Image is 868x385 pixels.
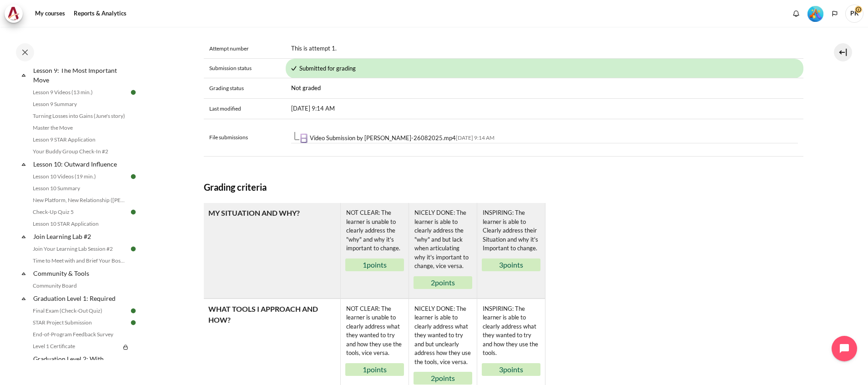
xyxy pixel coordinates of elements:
[340,203,409,298] td: Level NOT CLEAR: The learner is unable to clearly address the &quot;why&quot; and why it's import...
[30,134,129,145] a: Lesson 9 STAR Application
[345,363,404,376] div: points
[32,230,129,243] a: Join Learning Lab #2
[345,208,404,254] div: NOT CLEAR: The learner is unable to clearly address the "why" and why it's important to change.
[129,245,137,253] img: Done
[431,278,435,287] span: 2
[30,329,129,340] a: End-of-Program Feedback Survey
[32,292,129,304] a: Graduation Level 1: Required
[414,372,472,385] div: points
[30,99,129,110] a: Lesson 9 Summary
[845,5,863,23] a: User menu
[30,218,129,229] a: Lesson 10 STAR Application
[30,280,129,291] a: Community Board
[30,305,129,316] a: Final Exam (Check-Out Quiz)
[363,365,367,374] span: 1
[414,208,472,272] div: NICELY DONE: The learner is able to clearly address the "why" and but lack when articulating why ...
[30,183,129,194] a: Lesson 10 Summary
[32,64,129,86] a: Lesson 9: The Most Important Move
[32,158,129,170] a: Lesson 10: Outward Influence
[828,7,842,20] button: Languages
[30,243,129,254] a: Join Your Learning Lab Session #2
[286,99,803,119] td: [DATE] 9:14 AM
[30,111,129,122] a: Turning Losses into Gains (June's story)
[363,260,367,269] span: 1
[286,78,803,99] td: Not graded
[286,59,803,78] td: Submitted for grading
[204,180,803,194] h4: Grading criteria
[32,267,129,279] a: Community & Tools
[19,160,28,169] span: Collapse
[129,172,137,181] img: Done
[71,5,130,23] a: Reports & Analytics
[30,87,129,98] a: Lesson 9 Videos (13 min.)
[789,7,803,20] div: Show notification window with no new notifications
[19,359,28,368] span: Collapse
[477,203,545,298] td: Level INSPIRING: The learner is able to Clearly address their Situation and why it's Important to...
[804,5,827,22] a: Level #5
[30,171,129,182] a: Lesson 10 Videos (19 min.)
[30,122,129,133] a: Master the Move
[30,207,129,218] a: Check-Up Quiz 5
[5,5,27,23] a: Architeck Architeck
[482,363,540,376] div: points
[312,134,798,142] div: [DATE] 9:14 AM
[414,304,472,368] div: NICELY DONE: The learner is able to clearly address what they wanted to try and but unclearly add...
[129,319,137,327] img: Done
[310,134,456,142] a: Video Submission by [PERSON_NAME]-26082025.mp4
[345,258,404,271] div: points
[32,5,68,23] a: My courses
[19,232,28,241] span: Collapse
[345,304,404,359] div: NOT CLEAR: The learner is unable to clearly address what they wanted to try and how they use the ...
[409,203,477,298] td: Level NICELY DONE: The learner is able to clearly address the &quot;why&quot; and but lack when a...
[499,365,503,374] span: 3
[129,88,137,96] img: Done
[30,195,129,206] a: New Platform, New Relationship ([PERSON_NAME]'s Story)
[204,39,286,59] th: Attempt number
[204,119,286,157] th: File submissions
[129,307,137,315] img: Done
[19,71,28,80] span: Collapse
[286,39,803,59] td: This is attempt 1.
[204,203,340,299] td: Criterion MY SITUATION AND WHY?
[204,99,286,119] th: Last modified
[129,208,137,216] img: Done
[19,269,28,278] span: Collapse
[299,134,308,143] img: Video Submission by Pui Ling-26082025.mp4
[204,59,286,78] th: Submission status
[431,374,435,382] span: 2
[30,255,129,266] a: Time to Meet with and Brief Your Boss #2
[414,276,472,289] div: points
[19,294,28,303] span: Collapse
[7,7,20,20] img: Architeck
[30,341,120,352] a: Level 1 Certificate
[204,78,286,99] th: Grading status
[807,5,823,22] div: Level #5
[807,6,823,22] img: Level #5
[482,304,540,359] div: INSPIRING: The learner is able to clearly address what they wanted to try and how they use the to...
[340,203,545,298] tr: Levels group
[845,5,863,23] span: PK
[30,146,129,157] a: Your Buddy Group Check-In #2
[32,353,129,375] a: Graduation Level 2: With Distinction
[30,317,129,328] a: STAR Project Submission
[482,208,540,254] div: INSPIRING: The learner is able to Clearly address their Situation and why it's Important to change.
[482,258,540,271] div: points
[499,260,503,269] span: 3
